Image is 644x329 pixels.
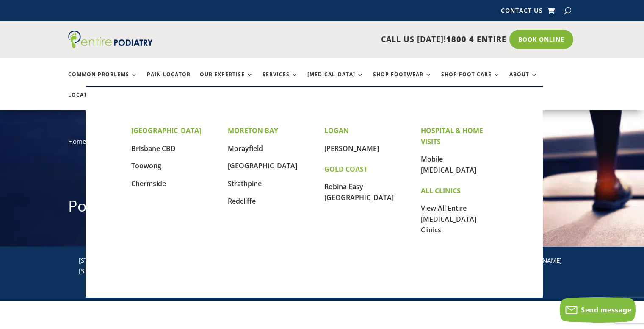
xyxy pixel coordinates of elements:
p: CALL US [DATE]! [185,34,506,45]
a: Common Problems [68,72,138,90]
a: Redcliffe [228,196,256,206]
a: View All Entire [MEDICAL_DATA] Clinics [421,204,476,234]
strong: LOGAN [324,126,349,135]
a: Toowong [131,161,161,170]
a: Robina Easy [GEOGRAPHIC_DATA] [324,182,394,202]
a: Book Online [509,30,573,49]
h1: Podiatrist [GEOGRAPHIC_DATA] [68,195,576,221]
strong: MORETON BAY [228,126,278,135]
p: [STREET_ADDRESS], [STREET_ADDRESS] [79,255,188,277]
a: [PERSON_NAME] [324,144,379,153]
strong: HOSPITAL & HOME VISITS [421,126,483,146]
a: Brisbane CBD [131,144,176,153]
strong: ALL CLINICS [421,186,461,195]
a: Contact Us [501,8,543,17]
a: [GEOGRAPHIC_DATA] [228,161,297,170]
a: Home [68,137,86,145]
a: Strathpine [228,179,262,188]
a: Entire Podiatry [68,42,153,50]
strong: [GEOGRAPHIC_DATA] [131,126,201,135]
a: About [509,72,538,90]
button: Send message [560,297,636,323]
a: Shop Footwear [373,72,432,90]
img: logo (1) [68,31,153,48]
a: Services [263,72,298,90]
a: [MEDICAL_DATA] [307,72,364,90]
span: Send message [581,305,631,315]
a: Our Expertise [200,72,253,90]
a: Pain Locator [147,72,191,90]
a: Shop Foot Care [441,72,500,90]
strong: GOLD COAST [324,164,368,174]
nav: breadcrumb [68,136,576,153]
a: Morayfield [228,144,263,153]
span: 1800 4 ENTIRE [446,34,506,44]
a: Mobile [MEDICAL_DATA] [421,154,476,175]
a: Locations [68,92,111,110]
a: Chermside [131,179,166,188]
